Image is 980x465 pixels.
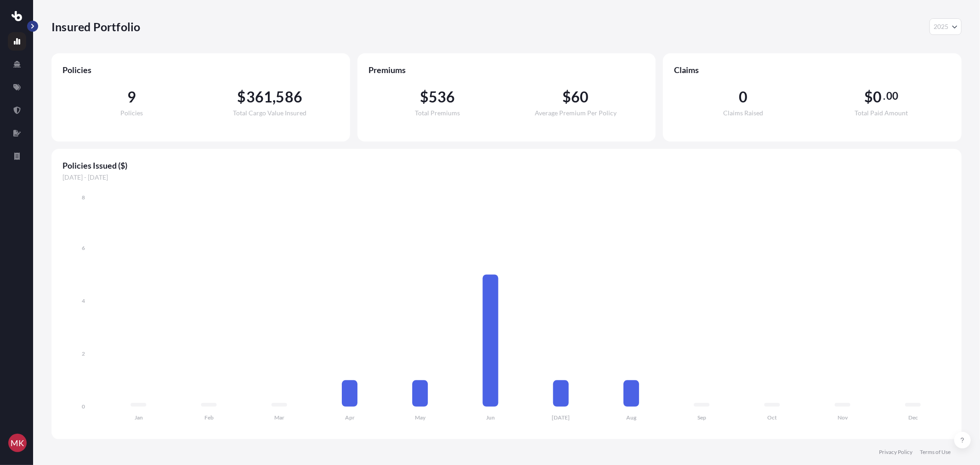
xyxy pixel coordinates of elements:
[82,244,85,251] tspan: 6
[739,90,748,104] span: 0
[934,22,948,31] span: 2025
[626,414,637,421] tspan: Aug
[62,160,951,171] span: Policies Issued ($)
[886,92,898,100] span: 00
[345,414,355,421] tspan: Apr
[486,414,495,421] tspan: Jun
[767,414,777,421] tspan: Oct
[873,90,882,104] span: 0
[233,110,306,116] span: Total Cargo Value Insured
[135,414,143,421] tspan: Jan
[415,110,460,116] span: Total Premiums
[272,90,276,104] span: ,
[51,19,140,34] p: Insured Portfolio
[274,414,284,421] tspan: Mar
[11,438,24,448] span: MK
[697,414,706,421] tspan: Sep
[82,403,85,410] tspan: 0
[120,110,143,116] span: Policies
[908,414,918,421] tspan: Dec
[246,90,273,104] span: 361
[674,64,951,75] span: Claims
[420,90,429,104] span: $
[62,64,339,75] span: Policies
[368,64,645,75] span: Premiums
[127,90,136,104] span: 9
[82,350,85,357] tspan: 2
[535,110,617,116] span: Average Premium Per Policy
[571,90,589,104] span: 60
[237,90,246,104] span: $
[82,297,85,304] tspan: 4
[864,90,873,104] span: $
[879,448,912,456] a: Privacy Policy
[415,414,426,421] tspan: May
[562,90,571,104] span: $
[723,110,763,116] span: Claims Raised
[204,414,214,421] tspan: Feb
[920,448,951,456] a: Terms of Use
[855,110,908,116] span: Total Paid Amount
[552,414,570,421] tspan: [DATE]
[429,90,455,104] span: 536
[883,92,885,100] span: .
[929,18,962,35] button: Year Selector
[62,173,951,182] span: [DATE] - [DATE]
[838,414,848,421] tspan: Nov
[276,90,302,104] span: 586
[82,194,85,201] tspan: 8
